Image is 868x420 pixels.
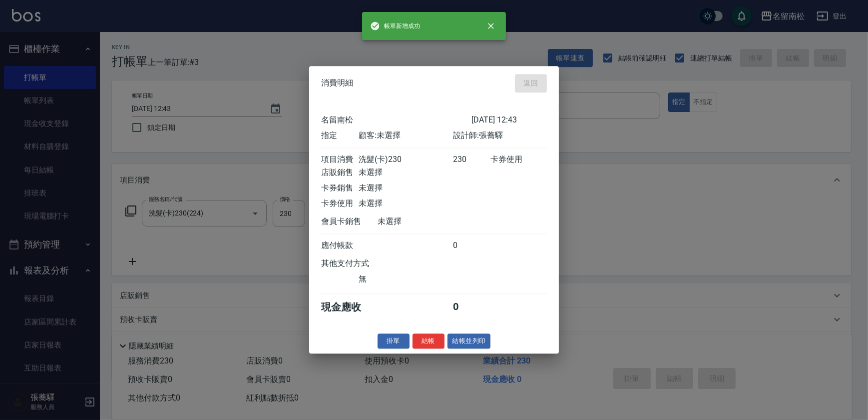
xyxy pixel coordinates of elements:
div: 顧客: 未選擇 [359,130,452,141]
div: 指定 [321,130,359,141]
div: 應付帳款 [321,240,359,251]
div: 卡券使用 [490,154,547,165]
div: 0 [453,240,490,251]
div: 0 [453,300,490,314]
div: 230 [453,154,490,165]
div: 卡券使用 [321,198,359,209]
div: 名留南松 [321,115,471,125]
button: 結帳並列印 [447,333,491,349]
div: 現金應收 [321,300,378,314]
span: 帳單新增成功 [370,21,420,31]
button: 掛單 [378,333,410,349]
div: 未選擇 [378,216,471,227]
div: [DATE] 12:43 [471,115,547,125]
div: 無 [359,274,452,284]
div: 未選擇 [359,198,452,209]
div: 會員卡銷售 [321,216,378,227]
div: 其他支付方式 [321,258,397,269]
div: 洗髮(卡)230 [359,154,452,165]
button: close [480,15,502,37]
span: 消費明細 [321,78,353,88]
div: 項目消費 [321,154,359,165]
div: 設計師: 張蕎驛 [453,130,547,141]
div: 店販銷售 [321,167,359,178]
div: 未選擇 [359,183,452,193]
div: 卡券銷售 [321,183,359,193]
button: 結帳 [413,333,444,349]
div: 未選擇 [359,167,452,178]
